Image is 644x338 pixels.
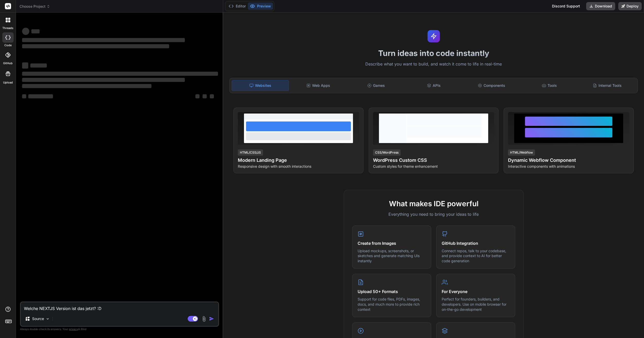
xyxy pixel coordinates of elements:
button: Editor [226,3,248,10]
span: ‌ [22,38,185,42]
div: HTML/CSS/JS [238,149,263,156]
span: ‌ [28,94,53,98]
span: ‌ [22,72,218,76]
h1: Turn ideas into code instantly [226,49,641,58]
h4: Modern Landing Page [238,157,359,164]
span: ‌ [22,62,28,69]
h2: What makes IDE powerful [352,198,515,209]
div: Components [463,80,520,91]
span: ‌ [22,84,151,88]
div: Games [348,80,405,91]
p: Custom styles for theme enhancement [373,164,494,169]
div: CSS/WordPress [373,149,401,156]
span: ‌ [30,63,47,68]
span: ‌ [22,94,26,98]
p: Support for code files, PDFs, images, docs, and much more to provide rich context [358,297,426,312]
span: ‌ [203,94,207,98]
div: Internal Tools [579,80,636,91]
button: Download [586,2,615,10]
span: ‌ [22,28,29,35]
span: ‌ [195,94,199,98]
p: Interactive components with animations [508,164,629,169]
p: Everything you need to bring your ideas to life [352,211,515,217]
h4: Upload 50+ Formats [358,288,426,295]
label: GitHub [3,61,13,65]
span: ‌ [31,29,40,33]
textarea: Welche NEXTJS Version ist das jetzt? :D [21,302,218,312]
div: APIs [405,80,462,91]
label: threads [2,26,13,30]
p: Upload mockups, screenshots, or sketches and generate matching UIs instantly [358,248,426,264]
img: Pick Models [46,317,50,321]
span: ‌ [22,78,185,82]
h4: WordPress Custom CSS [373,157,494,164]
img: icon [209,316,214,321]
p: Responsive design with smooth interactions [238,164,359,169]
p: Perfect for founders, builders, and developers. Use on mobile browser for on-the-go development [442,297,510,312]
div: Tools [521,80,578,91]
span: ‌ [22,44,169,48]
h4: For Everyone [442,288,510,295]
h4: GitHub Integration [442,240,510,246]
label: Upload [3,80,13,85]
label: code [4,43,12,48]
div: Discord Support [549,2,583,10]
span: Choose Project [20,4,50,9]
div: Web Apps [290,80,347,91]
p: Always double-check its answers. Your in Bind [20,327,219,332]
span: privacy [69,327,78,331]
button: Preview [248,3,273,10]
p: Source [32,316,44,321]
p: Connect repos, talk to your codebase, and provide context to AI for better code generation [442,248,510,264]
h4: Create from Images [358,240,426,246]
span: ‌ [210,94,214,98]
p: Describe what you want to build, and watch it come to life in real-time [226,61,641,68]
div: HTML/Webflow [508,149,535,156]
button: Deploy [618,2,642,10]
h4: Dynamic Webflow Component [508,157,629,164]
div: Websites [232,80,289,91]
img: attachment [201,316,207,322]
